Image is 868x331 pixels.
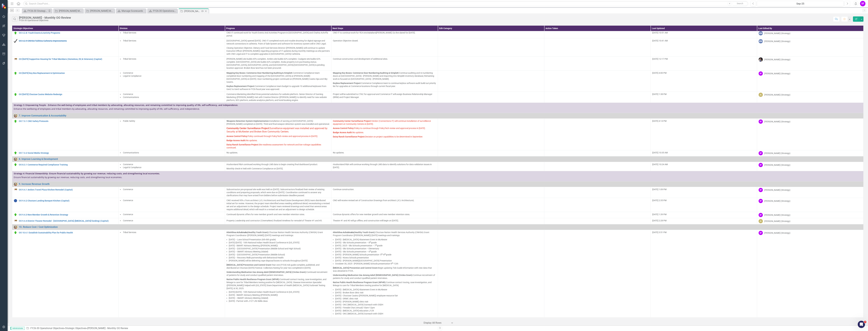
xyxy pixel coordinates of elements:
[544,70,651,92] td: Double-Click to Edit
[652,57,755,60] div: [DATE] 12:17 PM
[119,56,225,70] td: Double-Click to Edit
[226,135,318,137] span: Policy continued through PolicyTech review and approval process in [DATE].
[14,188,17,191] img: Approved Capital
[225,92,331,103] td: Double-Click to Edit
[333,57,436,60] p: Continue construction and development of additional sites.
[764,93,790,96] div: [PERSON_NAME] (Strategy)
[331,56,438,70] td: Double-Click to Edit
[19,220,117,222] a: OO 9.4.4 District Theater Remodel - [GEOGRAPHIC_DATA] ([MEDICAL_DATA] funding) (Capital)
[226,143,321,149] span: Site readiness assessment for network and low-voltage capabilities continued.
[335,259,436,262] li: [DATE] - [PERSON_NAME][GEOGRAPHIC_DATA] Presentation
[14,219,17,223] img: Approved Capital
[19,16,71,19] div: [PERSON_NAME] - Monthly OO Review
[764,213,790,216] div: [PERSON_NAME] (Strategy)
[438,150,544,156] td: Double-Click to Edit
[544,187,651,198] td: Double-Click to Edit
[123,31,136,34] span: Tribal Services
[19,214,117,216] a: OO 9.4.3 New Member Growth & Retention Strategy
[14,182,17,186] img: Focus Area
[23,1,748,6] input: Search ClearPoint...
[652,213,755,216] div: [DATE] 1:39 PM
[54,9,83,13] a: [PERSON_NAME] Monthly SO Review - All
[333,213,436,216] p: Continue dynamic offers for new member growth and new member retention rates.
[331,38,438,56] td: Double-Click to Edit
[123,213,133,216] span: Commerce
[226,139,258,142] span: No updates.
[737,2,743,5] span: Search
[226,270,330,277] p: Continued recruitment of patients for study and conduct qualified patient interviews.
[438,162,544,171] td: Double-Click to Edit
[331,187,438,198] td: Double-Click to Edit
[119,30,225,38] td: Double-Click to Edit
[438,212,544,218] td: Double-Click to Edit
[333,231,375,234] strong: (Healthy Youth Grant):
[14,114,17,118] img: Focus Area
[14,172,862,175] span: Strategy 4: Financial Stewardship -Ensure financial sustainability by growing our revenue, reduci...
[333,267,378,269] strong: [MEDICAL_DATA] Prevention and Control Grant:
[12,212,119,218] td: Double-Click to Edit Right Click for Context Menu
[229,238,330,241] li: [DATE] – Lane School Presentation (6th-8th grade)
[26,327,436,330] div: » »
[544,38,651,56] td: Double-Click to Edit
[19,232,117,234] a: OO 10.4.1 Establish Sustainability Plan for Public Health
[333,188,436,191] p: Continue construction.
[333,131,352,134] strong: Badge Access Audit:
[759,219,763,223] div: JL
[764,163,790,166] div: [PERSON_NAME] (Strategy)
[376,31,392,34] em: [PERSON_NAME]
[544,92,651,103] td: Double-Click to Edit
[123,151,139,154] span: Communications
[19,93,117,96] a: OO [DATE] Choctaw Casino Website Redesign
[12,198,119,212] td: Double-Click to Edit Right Click for Context Menu
[764,72,790,75] div: [PERSON_NAME] (Strategy)
[226,188,330,197] p: Subcontractor pre-proposal site walk was held on [DATE]. Subcontractors finalized their review of...
[19,164,117,166] a: OO 8.3.1 Commerce Required Compliance Training
[119,92,225,103] td: Double-Click to Edit
[226,46,330,55] p: Closing Operation Objective. Dietary and Food Services Director ([PERSON_NAME]) will continue to ...
[652,188,755,191] div: [DATE] 1:09 PM
[123,219,133,222] span: Commerce
[331,198,438,212] td: Double-Click to Edit
[12,56,119,70] td: Double-Click to Edit Right Click for Context Menu
[652,93,755,96] div: [DATE] 1:38 PM
[14,39,17,43] img: Completed
[123,199,133,202] span: Commerce
[438,198,544,212] td: Double-Click to Edit
[14,213,17,216] img: On Target
[333,135,365,138] strong: Daisy Ranch Surveillance Project:
[12,187,119,198] td: Double-Click to Edit Right Click for Context Menu
[652,39,755,42] div: [DATE] 10:41 AM
[335,247,436,250] li: [DATE] - Silo Schools presentation – Elementary
[119,230,225,320] td: Double-Click to Edit
[333,127,354,129] strong: Access Control Policy:
[544,230,651,320] td: Double-Click to Edit
[119,198,225,212] td: Double-Click to Edit
[331,212,438,218] td: Double-Click to Edit
[226,231,330,237] p: Choctaw Nation Health Services Authority (CNHSA) Grant Program Coordinator ([PERSON_NAME]) [DATE]...
[331,150,438,156] td: Double-Click to Edit
[226,120,269,122] strong: Weapons Detection System Implementation:
[23,9,47,13] a: FY26-30 Strategic Plan
[759,119,763,124] div: SF
[229,256,330,259] li: [DATE] – Recovery Walk partnership with Behavioral Health
[331,162,438,171] td: Double-Click to Edit
[333,274,413,276] strong: Understanding Medication Use Among Adult [DEMOGRAPHIC_DATA] (Circles Grant):
[652,163,755,166] div: [DATE] 10:24 AM
[65,327,86,330] a: Strategic Objectives
[226,57,330,69] p: [PERSON_NAME] site builds 65% complete. Antlers site builds 62% complete. Coalgate site builds 62...
[148,9,177,13] a: FY26-30 Operational Plan
[225,162,331,171] td: Double-Click to Edit
[333,273,436,280] p: Continue recruitment of patients for study and conduct qualified patient interviews.
[759,93,763,97] div: JL
[225,30,331,38] td: Double-Click to Edit
[331,92,438,103] td: Double-Click to Edit
[14,157,17,161] img: Focus Area
[764,40,790,43] div: [PERSON_NAME] (Strategy)
[19,58,117,60] a: OO [DATE] Supportive Housing for Tribal Members (Homeless, DV, & Veterans) (Capital)
[90,9,114,13] div: [PERSON_NAME] Monthly CI Review - Progress + Action Plan
[764,58,790,61] div: [PERSON_NAME] (Strategy)
[333,81,436,88] p: Commerce Compliance team to continue keybox software audit build out priority list for upgrades a...
[225,150,331,156] td: Double-Click to Edit
[438,187,544,198] td: Double-Click to Edit
[119,162,225,171] td: Double-Click to Edit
